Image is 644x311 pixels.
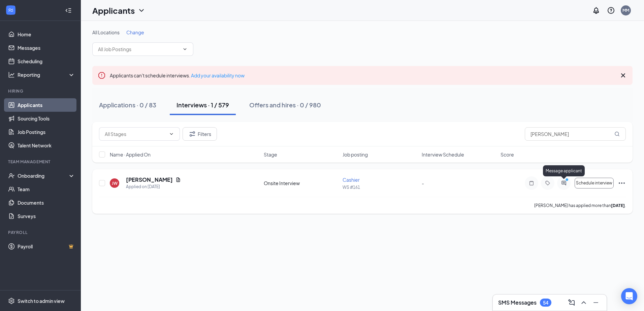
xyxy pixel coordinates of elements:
[249,101,321,109] div: Offers and hires · 0 / 980
[126,29,144,35] span: Change
[8,71,15,78] svg: Analysis
[137,6,146,14] svg: ChevronDown
[607,6,615,14] svg: QuestionInfo
[105,130,166,138] input: All Stages
[126,176,173,183] h5: [PERSON_NAME]
[175,177,181,182] svg: Document
[65,7,72,14] svg: Collapse
[110,72,245,78] span: Applicants can't schedule interviews.
[18,28,75,41] a: Home
[575,178,614,188] button: Schedule interview
[622,7,629,13] div: MM
[191,72,245,78] a: Add your availability now
[560,180,568,186] svg: ActiveChat
[182,46,188,52] svg: ChevronDown
[18,139,75,152] a: Talent Network
[614,131,620,137] svg: MagnifyingGlass
[543,300,548,306] div: 54
[264,180,339,186] div: Onsite Interview
[126,183,181,190] div: Applied on [DATE]
[525,127,626,141] input: Search in interviews
[92,29,120,35] span: All Locations
[92,5,135,16] h1: Applicants
[8,172,15,179] svg: UserCheck
[566,297,577,308] button: ComposeMessage
[98,71,106,79] svg: Error
[343,177,360,183] span: Cashier
[580,299,588,307] svg: ChevronUp
[592,299,600,307] svg: Minimize
[264,151,277,158] span: Stage
[18,172,69,179] div: Onboarding
[590,297,601,308] button: Minimize
[578,297,589,308] button: ChevronUp
[527,180,536,186] svg: Note
[18,98,75,112] a: Applicants
[544,180,552,186] svg: Tag
[343,151,368,158] span: Job posting
[18,71,75,78] div: Reporting
[18,196,75,209] a: Documents
[8,298,15,304] svg: Settings
[534,203,626,208] p: [PERSON_NAME] has applied more than .
[18,209,75,223] a: Surveys
[18,55,75,68] a: Scheduling
[592,6,600,14] svg: Notifications
[8,88,74,94] div: Hiring
[18,125,75,139] a: Job Postings
[564,178,572,183] svg: PrimaryDot
[183,127,217,141] button: Filter Filters
[169,131,174,137] svg: ChevronDown
[8,159,74,165] div: Team Management
[8,230,74,235] div: Payroll
[619,71,627,79] svg: Cross
[568,299,576,307] svg: ComposeMessage
[543,165,585,176] div: Message applicant
[98,45,180,53] input: All Job Postings
[112,180,118,186] div: JW
[99,101,156,109] div: Applications · 0 / 83
[501,151,514,158] span: Score
[18,240,75,253] a: PayrollCrown
[18,41,75,55] a: Messages
[110,151,151,158] span: Name · Applied On
[18,298,65,304] div: Switch to admin view
[618,179,626,187] svg: Ellipses
[188,130,196,138] svg: Filter
[343,184,417,190] p: WS #161
[422,180,424,186] span: -
[422,151,464,158] span: Interview Schedule
[176,101,229,109] div: Interviews · 1 / 579
[621,288,637,304] div: Open Intercom Messenger
[611,203,625,208] b: [DATE]
[498,299,537,306] h3: SMS Messages
[576,181,612,185] span: Schedule interview
[18,182,75,196] a: Team
[7,7,14,13] svg: WorkstreamLogo
[18,112,75,125] a: Sourcing Tools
